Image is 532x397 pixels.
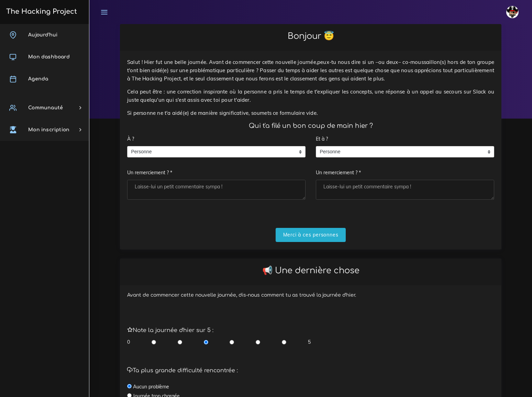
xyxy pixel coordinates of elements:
label: Aucun problème [133,383,169,390]
h2: Bonjour 😇 [127,31,494,41]
h5: Ta plus grande difficulté rencontrée : [127,367,494,374]
span: Communauté [28,105,63,110]
h4: Qui t'a filé un bon coup de main hier ? [127,122,494,130]
span: Personne [128,146,295,157]
p: Cela peut être : une correction inspirante où la personne a pris le temps de t'expliquer les conc... [127,88,494,104]
img: avatar [506,6,519,18]
label: Un remerciement ? * [316,166,361,180]
h6: Avant de commencer cette nouvelle journée, dis-nous comment tu as trouvé la journée d'hier. [127,293,494,298]
h2: 📢 Une dernière chose [127,266,494,276]
h5: Note la journée d'hier sur 5 : [127,327,494,334]
label: Et à ? [316,132,328,146]
p: Salut ! Hier fut une belle journée. Avant de commencer cette nouvelle journée,peux-tu nous dire s... [127,58,494,83]
span: Mon inscription [28,127,69,132]
label: Un remerciement ? * [127,166,172,180]
div: 0 5 [127,339,311,345]
h3: The Hacking Project [4,8,77,15]
span: Personne [316,146,484,157]
p: Si personne ne t'a aidé(e) de manière significative, soumets ce formulaire vide. [127,109,494,117]
span: Aujourd'hui [28,32,57,37]
span: Agenda [28,76,48,81]
span: Mon dashboard [28,54,70,59]
input: Merci à ces personnes [276,228,346,242]
label: À ? [127,132,134,146]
